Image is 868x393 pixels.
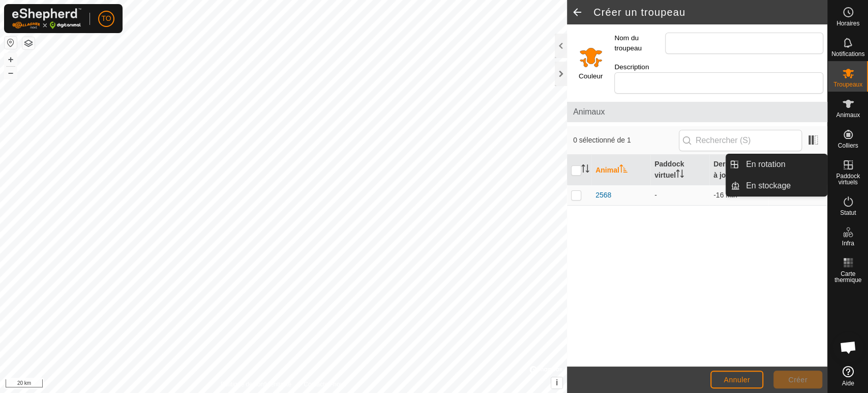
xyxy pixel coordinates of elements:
[788,376,807,384] span: Créer
[5,37,17,49] button: Réinitialiser la carte
[710,371,763,388] button: Annuler
[22,37,35,49] button: Couches de carte
[593,6,827,18] h2: Créer un troupeau
[573,135,679,146] span: 0 sélectionné de 1
[830,173,865,185] span: Paddock virtuels
[5,53,17,66] button: +
[579,71,603,81] label: Couleur
[591,155,650,185] th: Animal
[573,106,821,118] span: Animaux
[746,158,785,171] span: En rotation
[221,380,291,389] a: Politique de confidentialité
[709,155,768,185] th: Dernière mise à jour
[740,176,827,196] a: En stockage
[828,362,868,390] a: Aide
[842,380,854,386] span: Aide
[614,62,665,72] label: Description
[831,51,864,57] span: Notifications
[842,240,854,246] span: Infra
[654,191,657,199] app-display-virtual-paddock-transition: -
[740,154,827,175] a: En rotation
[676,171,684,179] p-sorticon: Activer pour trier
[833,81,862,88] span: Troupeaux
[726,176,827,196] li: En stockage
[595,190,611,201] span: 2568
[614,33,665,54] label: Nom du troupeau
[773,371,822,388] button: Créer
[12,8,81,29] img: Logo Gallagher
[650,155,709,185] th: Paddock virtuel
[101,13,111,24] span: TO
[833,332,863,362] div: Open chat
[830,271,865,283] span: Carte thermique
[840,210,856,216] span: Statut
[726,154,827,175] li: En rotation
[713,191,737,199] span: 17 sept. 2025, 11 h 08
[556,378,558,387] span: i
[836,112,860,118] span: Animaux
[746,180,791,192] span: En stockage
[304,380,346,389] a: Contactez-nous
[679,130,802,151] input: Rechercher (S)
[724,376,750,384] span: Annuler
[836,20,859,26] span: Horaires
[581,166,589,174] p-sorticon: Activer pour trier
[5,67,17,79] button: –
[837,143,858,149] span: Colliers
[551,377,562,388] button: i
[619,166,627,174] p-sorticon: Activer pour trier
